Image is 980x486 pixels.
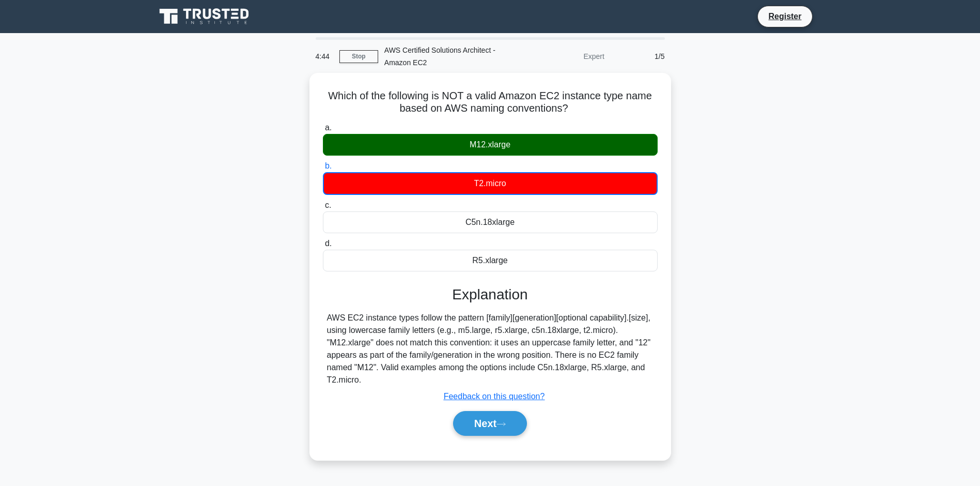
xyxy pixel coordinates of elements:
span: b. [325,161,332,170]
span: d. [325,239,332,248]
button: Next [453,411,527,436]
div: R5.xlarge [323,250,658,271]
div: C5n.18xlarge [323,211,658,233]
div: M12.xlarge [323,134,658,156]
a: Register [762,10,807,23]
div: Expert [520,46,611,67]
div: AWS Certified Solutions Architect - Amazon EC2 [378,40,520,73]
div: AWS EC2 instance types follow the pattern [family][generation][optional capability].[size], using... [327,312,654,386]
h5: Which of the following is NOT a valid Amazon EC2 instance type name based on AWS naming conventions? [322,89,659,115]
a: Stop [339,50,378,63]
div: 4:44 [309,46,339,67]
div: 1/5 [611,46,671,67]
div: T2.micro [323,172,658,195]
h3: Explanation [329,286,651,303]
span: a. [325,123,332,132]
a: Feedback on this question? [444,392,545,401]
span: c. [325,201,331,209]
